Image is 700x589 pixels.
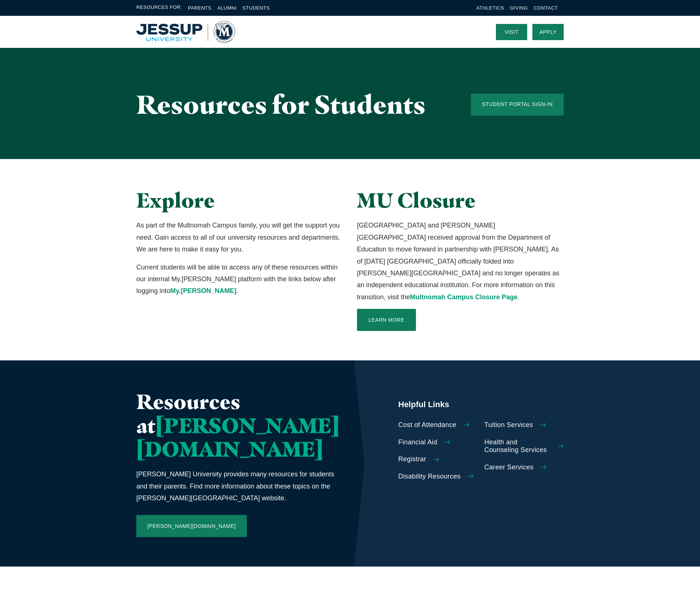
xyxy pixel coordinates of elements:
[398,438,437,447] span: Financial Aid
[398,455,426,463] span: Registrar
[398,421,478,429] a: Cost of Attendance
[136,21,235,43] img: Multnomah University Logo
[136,413,339,462] span: [PERSON_NAME][DOMAIN_NAME]
[410,293,518,301] a: Multnomah Campus Closure Page
[484,421,564,429] a: Tuition Services
[398,399,564,410] h5: Helpful Links
[484,421,533,429] span: Tuition Services
[136,468,339,504] p: [PERSON_NAME] University provides many resources for students and their parents. Find more inform...
[136,21,235,43] a: Home
[398,455,478,463] a: Registrar
[242,5,270,11] a: Students
[357,309,416,331] a: Learn More
[496,24,527,40] a: Visit
[510,5,528,11] a: Giving
[136,390,339,461] h2: Resources at
[484,438,564,454] a: Health and Counseling Services
[398,421,456,429] span: Cost of Attendance
[136,219,343,255] p: As part of the Multnomah Campus family, you will get the support you need. Gain access to all of ...
[357,219,564,303] p: [GEOGRAPHIC_DATA] and [PERSON_NAME][GEOGRAPHIC_DATA] received approval from the Department of Edu...
[471,94,564,116] a: Student Portal Sign-In
[136,261,343,297] p: Current students will be able to access any of these resources within our internal My.[PERSON_NAM...
[217,5,237,11] a: Alumni
[136,515,247,537] a: [PERSON_NAME][DOMAIN_NAME]
[484,463,534,472] span: Career Services
[398,473,461,481] span: Disability Resources
[476,5,504,11] a: Athletics
[532,24,564,40] a: Apply
[136,188,343,212] h2: Explore
[136,90,441,119] h1: Resources for Students
[170,287,237,294] a: My.[PERSON_NAME]
[136,4,182,12] span: Resources For:
[398,438,478,447] a: Financial Aid
[357,188,564,212] h2: MU Closure
[534,5,558,11] a: Contact
[484,463,564,472] a: Career Services
[398,473,478,481] a: Disability Resources
[484,438,551,454] span: Health and Counseling Services
[188,5,211,11] a: Parents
